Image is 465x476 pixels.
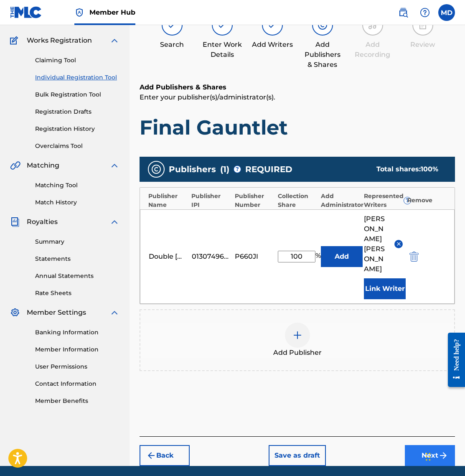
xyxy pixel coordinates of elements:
[169,163,216,176] span: Publishers
[35,255,119,263] a: Statements
[35,181,119,190] a: Matching Tool
[318,20,328,30] img: step indicator icon for Add Publishers & Shares
[27,308,86,318] span: Member Settings
[35,272,119,280] a: Annual Statements
[421,165,438,173] span: 100 %
[395,4,412,21] a: Public Search
[35,142,119,150] a: Overclaims Tool
[35,289,119,298] a: Rate Sheets
[364,278,406,299] button: Link Writer
[404,197,411,204] span: ?
[438,4,455,21] div: User Menu
[423,436,465,476] iframe: Chat Widget
[364,192,403,209] div: Represented Writers
[10,36,21,46] img: Works Registration
[109,160,119,171] img: expand
[140,92,455,102] p: Enter your publisher(s)/administrator(s).
[10,160,20,171] img: Matching
[321,246,363,267] button: Add
[426,444,431,469] div: Drag
[35,56,119,65] a: Claiming Tool
[27,36,92,46] span: Works Registration
[252,40,293,50] div: Add Writers
[376,164,438,174] div: Total shares:
[321,192,360,209] div: Add Administrator
[140,445,190,466] button: Back
[35,107,119,116] a: Registration Drafts
[364,214,388,274] span: [PERSON_NAME] [PERSON_NAME]
[191,192,230,209] div: Publisher IPI
[35,73,119,82] a: Individual Registration Tool
[148,192,187,209] div: Publisher Name
[35,362,119,371] a: User Permissions
[407,196,446,205] div: Remove
[396,241,402,247] img: remove-from-list-button
[35,397,119,405] a: Member Benefits
[74,8,84,18] img: Top Rightsholder
[109,36,119,46] img: expand
[273,348,322,358] span: Add Publisher
[267,20,277,30] img: step indicator icon for Add Writers
[10,308,20,318] img: Member Settings
[35,345,119,354] a: Member Information
[292,330,302,340] img: add
[315,251,323,262] span: %
[35,379,119,388] a: Contact Information
[278,192,317,209] div: Collection Share
[368,20,378,30] img: step indicator icon for Add Recording
[442,326,465,395] iframe: Resource Center
[245,163,292,176] span: REQUIRED
[417,4,433,21] div: Help
[109,217,119,227] img: expand
[217,20,227,30] img: step indicator icon for Enter Work Details
[109,308,119,318] img: expand
[418,20,428,30] img: step indicator icon for Review
[35,125,119,133] a: Registration History
[302,40,343,70] div: Add Publishers & Shares
[10,217,20,227] img: Royalties
[151,40,193,50] div: Search
[167,20,177,30] img: step indicator icon for Search
[405,445,455,466] button: Next
[35,237,119,246] a: Summary
[151,164,161,174] img: publishers
[201,40,243,60] div: Enter Work Details
[27,217,58,227] span: Royalties
[409,252,419,262] img: 12a2ab48e56ec057fbd8.svg
[269,445,326,466] button: Save as draft
[89,8,135,17] span: Member Hub
[35,90,119,99] a: Bulk Registration Tool
[10,6,42,18] img: MLC Logo
[35,328,119,337] a: Banking Information
[234,166,241,173] span: ?
[352,40,394,60] div: Add Recording
[398,8,408,18] img: search
[235,192,274,209] div: Publisher Number
[420,8,430,18] img: help
[220,163,229,176] span: ( 1 )
[140,115,455,140] h1: Final Gauntlet
[146,451,156,461] img: 7ee5dd4eb1f8a8e3ef2f.svg
[402,40,444,50] div: Review
[140,82,455,92] h6: Add Publishers & Shares
[35,198,119,207] a: Match History
[27,160,59,171] span: Matching
[10,15,53,25] a: CatalogCatalog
